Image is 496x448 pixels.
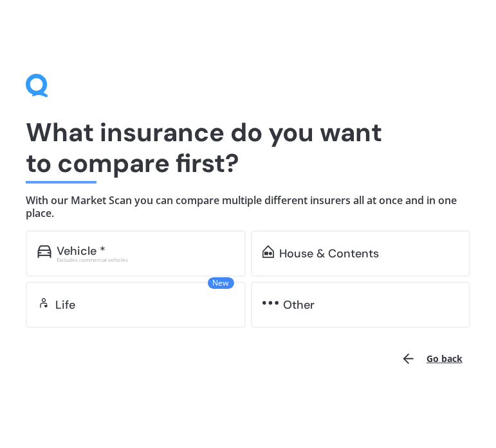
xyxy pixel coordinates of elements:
[37,245,51,258] img: car.f15378c7a67c060ca3f3.svg
[262,297,279,309] img: other.81dba5aafe580aa69f38.svg
[279,247,379,260] div: House & Contents
[26,194,470,220] h4: With our Market Scan you can compare multiple different insurers all at once and in one place.
[262,245,275,258] img: home-and-contents.b802091223b8502ef2dd.svg
[57,257,234,263] div: Excludes commercial vehicles
[57,245,106,257] div: Vehicle *
[26,117,470,178] h1: What insurance do you want to compare first?
[284,298,315,311] div: Other
[55,298,75,311] div: Life
[393,343,470,374] button: Go back
[37,297,50,309] img: life.f720d6a2d7cdcd3ad642.svg
[208,277,234,289] span: New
